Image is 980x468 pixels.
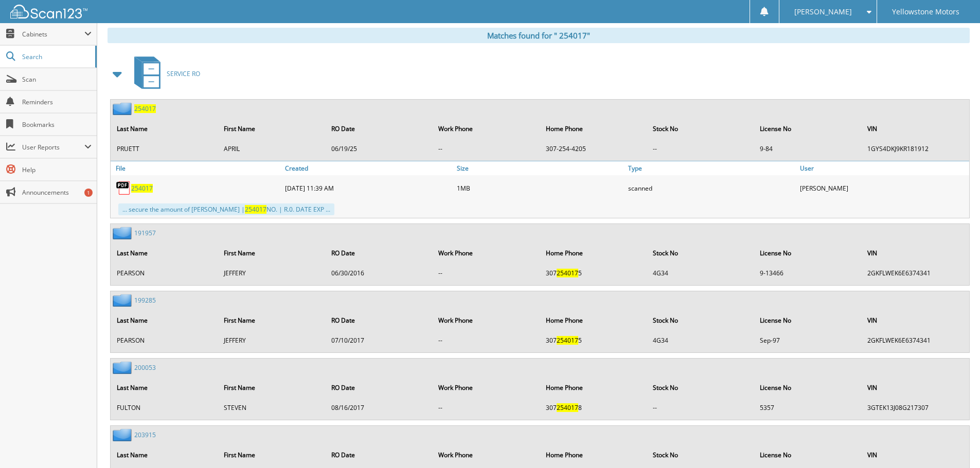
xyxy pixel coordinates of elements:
[326,310,432,331] th: RO Date
[326,377,432,398] th: RO Date
[22,98,92,106] span: Reminders
[326,242,432,264] th: RO Date
[326,118,432,139] th: RO Date
[648,399,754,416] td: --
[433,332,539,349] td: --
[433,242,539,264] th: Work Phone
[112,377,218,398] th: Last Name
[282,178,454,198] div: [DATE] 11:39 AM
[22,75,92,84] span: Scan
[862,242,968,264] th: VIN
[755,332,861,349] td: S e p - 9 7
[794,9,852,15] span: [PERSON_NAME]
[113,428,134,441] img: folder2.png
[219,444,325,465] th: First Name
[755,242,861,264] th: License No
[626,178,797,198] div: scanned
[862,444,968,465] th: VIN
[648,332,754,349] td: 4 G 3 4
[755,265,861,282] td: 9 - 1 3 4 6 6
[219,310,325,331] th: First Name
[22,165,92,174] span: Help
[118,203,334,215] div: ... secure the amount of [PERSON_NAME] | NO. | R.0. DATE EXP ...
[219,399,325,416] td: S T E V E N
[134,296,156,305] a: 199285
[541,118,647,139] th: Home Phone
[282,161,454,175] a: Created
[797,161,969,175] a: User
[131,184,153,193] a: 254017
[433,140,539,157] td: --
[113,294,134,307] img: folder2.png
[541,444,647,465] th: Home Phone
[541,377,647,398] th: Home Phone
[433,118,539,139] th: Work Phone
[541,242,647,264] th: Home Phone
[22,188,92,197] span: Announcements
[797,178,969,198] div: [PERSON_NAME]
[755,140,861,157] td: 9 - 8 4
[134,430,156,439] a: 203915
[167,69,200,78] span: S E R V I C E R O
[892,9,959,15] span: Yellowstone Motors
[862,399,968,416] td: 3 G T E K 1 3 J 0 8 G 2 1 7 3 0 7
[541,332,647,349] td: 3 0 7 5
[134,229,156,237] a: 191957
[557,403,578,412] span: 2 5 4 0 1 7
[22,120,92,129] span: Bookmarks
[116,180,131,196] img: PDF.png
[755,310,861,331] th: License No
[433,377,539,398] th: Work Phone
[862,265,968,282] td: 2 G K F L W E K 6 E 6 3 7 4 3 4 1
[326,444,432,465] th: RO Date
[131,184,153,193] span: 2 5 4 0 1 7
[862,310,968,331] th: VIN
[648,118,754,139] th: Stock No
[454,178,626,198] div: 1MB
[134,104,156,113] a: 254017
[326,140,432,157] td: 0 6 / 1 9 / 2 5
[755,399,861,416] td: 5 3 5 7
[112,242,218,264] th: Last Name
[755,377,861,398] th: License No
[22,143,84,152] span: User Reports
[112,140,218,157] td: P R U E T T
[862,332,968,349] td: 2 G K F L W E K 6 E 6 3 7 4 3 4 1
[433,310,539,331] th: Work Phone
[862,118,968,139] th: VIN
[113,102,134,115] img: folder2.png
[128,53,200,94] a: SERVICE RO
[326,265,432,282] td: 0 6 / 3 0 / 2 0 1 6
[648,140,754,157] td: --
[219,332,325,349] td: J E F F E R Y
[862,140,968,157] td: 1 G Y S 4 D K J 9 K R 1 8 1 9 1 2
[112,310,218,331] th: Last Name
[113,361,134,374] img: folder2.png
[454,161,626,175] a: Size
[626,161,797,175] a: Type
[648,310,754,331] th: Stock No
[219,140,325,157] td: A P R I L
[112,265,218,282] td: P E A R S O N
[557,269,578,277] span: 2 5 4 0 1 7
[541,140,647,157] td: 3 0 7 - 2 5 4 - 4 2 0 5
[84,189,93,197] div: 1
[648,444,754,465] th: Stock No
[219,242,325,264] th: First Name
[862,377,968,398] th: VIN
[10,5,87,18] img: scan123-logo-white.svg
[326,332,432,349] td: 0 7 / 1 0 / 2 0 1 7
[112,332,218,349] td: P E A R S O N
[755,118,861,139] th: License No
[648,265,754,282] td: 4 G 3 4
[134,104,156,113] span: 2 5 4 0 1 7
[219,265,325,282] td: J E F F E R Y
[433,265,539,282] td: --
[22,52,90,61] span: Search
[245,205,266,214] span: 254017
[541,399,647,416] td: 3 0 7 8
[219,377,325,398] th: First Name
[648,377,754,398] th: Stock No
[433,444,539,465] th: Work Phone
[541,310,647,331] th: Home Phone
